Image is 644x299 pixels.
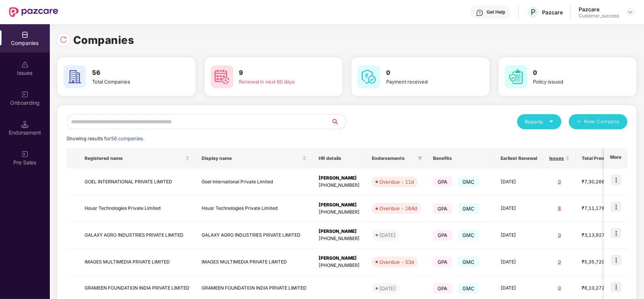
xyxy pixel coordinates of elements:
[79,249,196,276] td: IMAGES MULTIMEDIA PRIVATE LIMITED
[331,119,346,125] span: search
[487,9,505,15] div: Get Help
[319,262,360,269] div: [PHONE_NUMBER]
[458,177,479,187] span: GMC
[92,68,174,78] h3: 56
[319,201,360,209] div: [PERSON_NAME]
[313,148,366,169] th: HR details
[379,178,414,186] div: Overdue - 11d
[433,177,452,187] span: GPA
[79,148,196,169] th: Registered name
[319,255,360,262] div: [PERSON_NAME]
[476,9,484,17] img: svg+xml;base64,PHN2ZyBpZD0iSGVscC0zMngzMiIgeG1sbnM9Imh0dHA6Ly93d3cudzMub3JnLzIwMDAvc3ZnIiB3aWR0aD...
[433,257,452,267] span: GPA
[549,232,570,239] div: 0
[239,78,321,85] div: Renewal in next 60 days
[211,65,233,88] img: svg+xml;base64,PHN2ZyB4bWxucz0iaHR0cDovL3d3dy53My5vcmcvMjAwMC9zdmciIHdpZHRoPSI2MCIgaGVpZ2h0PSI2MC...
[79,222,196,249] td: GALAXY AGRO INDUSTRIES PRIVATE LIMITED
[505,65,527,88] img: svg+xml;base64,PHN2ZyB4bWxucz0iaHR0cDovL3d3dy53My5vcmcvMjAwMC9zdmciIHdpZHRoPSI2MCIgaGVpZ2h0PSI2MC...
[579,6,619,13] div: Pazcare
[611,175,621,185] img: icon
[604,148,627,169] th: More
[79,195,196,222] td: Housr Technologies Private Limited
[611,255,621,265] img: icon
[584,118,620,125] span: New Company
[627,9,633,15] img: svg+xml;base64,PHN2ZyBpZD0iRHJvcGRvd24tMzJ4MzIiIHhtbG5zPSJodHRwOi8vd3d3LnczLm9yZy8yMDAwL3N2ZyIgd2...
[21,121,29,128] img: svg+xml;base64,PHN2ZyB3aWR0aD0iMTQuNSIgaGVpZ2h0PSIxNC41IiB2aWV3Qm94PSIwIDAgMTYgMTYiIGZpbGw9Im5vbm...
[85,155,184,161] span: Registered name
[549,119,554,124] span: caret-down
[495,148,543,169] th: Earliest Renewal
[202,155,301,161] span: Display name
[379,204,417,212] div: Overdue - 164d
[196,169,313,195] td: Goel International Private Limited
[21,61,29,68] img: svg+xml;base64,PHN2ZyBpZD0iSXNzdWVzX2Rpc2FibGVkIiB4bWxucz0iaHR0cDovL3d3dy53My5vcmcvMjAwMC9zdmciIH...
[386,68,468,78] h3: 0
[458,230,479,240] span: GMC
[357,65,380,88] img: svg+xml;base64,PHN2ZyB4bWxucz0iaHR0cDovL3d3dy53My5vcmcvMjAwMC9zdmciIHdpZHRoPSI2MCIgaGVpZ2h0PSI2MC...
[531,8,536,17] span: P
[525,118,554,125] div: Reports
[79,169,196,195] td: GOEL INTERNATIONAL PRIVATE LIMITED
[495,222,543,249] td: [DATE]
[386,78,468,85] div: Payment received
[495,249,543,276] td: [DATE]
[458,203,479,214] span: GMC
[319,209,360,216] div: [PHONE_NUMBER]
[416,154,424,163] span: filter
[533,68,615,78] h3: 0
[582,155,614,161] span: Total Premium
[543,148,576,169] th: Issues
[582,232,619,239] div: ₹3,13,927.2
[379,285,396,292] div: [DATE]
[9,7,58,17] img: New Pazcare Logo
[319,235,360,242] div: [PHONE_NUMBER]
[458,257,479,267] span: GMC
[495,169,543,195] td: [DATE]
[433,230,452,240] span: GPA
[433,203,452,214] span: GPA
[582,285,619,292] div: ₹6,10,272.4
[60,36,67,43] img: svg+xml;base64,PHN2ZyBpZD0iUmVsb2FkLTMyeDMyIiB4bWxucz0iaHR0cDovL3d3dy53My5vcmcvMjAwMC9zdmciIHdpZH...
[319,182,360,189] div: [PHONE_NUMBER]
[611,228,621,239] img: icon
[576,119,581,125] span: plus
[549,259,570,266] div: 0
[582,259,619,266] div: ₹5,35,720
[549,178,570,186] div: 0
[196,148,313,169] th: Display name
[379,231,396,239] div: [DATE]
[111,136,144,141] span: 56 companies.
[611,282,621,292] img: icon
[495,195,543,222] td: [DATE]
[21,31,29,39] img: svg+xml;base64,PHN2ZyBpZD0iQ29tcGFuaWVzIiB4bWxucz0iaHR0cDovL3d3dy53My5vcmcvMjAwMC9zdmciIHdpZHRoPS...
[66,136,144,141] span: Showing results for
[611,201,621,212] img: icon
[331,114,347,129] button: search
[576,148,626,169] th: Total Premium
[582,205,619,212] div: ₹7,11,178.92
[92,78,174,85] div: Total Companies
[196,222,313,249] td: GALAXY AGRO INDUSTRIES PRIVATE LIMITED
[549,285,570,292] div: 0
[418,156,422,161] span: filter
[319,175,360,182] div: [PERSON_NAME]
[196,195,313,222] td: Housr Technologies Private Limited
[21,150,29,158] img: svg+xml;base64,PHN2ZyB3aWR0aD0iMjAiIGhlaWdodD0iMjAiIHZpZXdCb3g9IjAgMCAyMCAyMCIgZmlsbD0ibm9uZSIgeG...
[458,283,479,294] span: GMC
[319,228,360,235] div: [PERSON_NAME]
[582,178,619,186] div: ₹7,30,266.6
[433,283,452,294] span: GPA
[196,249,313,276] td: IMAGES MULTIMEDIA PRIVATE LIMITED
[549,155,564,161] span: Issues
[379,258,414,266] div: Overdue - 53d
[569,114,627,129] button: plusNew Company
[579,13,619,19] div: Customer_success
[533,78,615,85] div: Policy issued
[549,205,570,212] div: 8
[21,91,29,98] img: svg+xml;base64,PHN2ZyB3aWR0aD0iMjAiIGhlaWdodD0iMjAiIHZpZXdCb3g9IjAgMCAyMCAyMCIgZmlsbD0ibm9uZSIgeG...
[542,9,563,16] div: Pazcare
[239,68,321,78] h3: 9
[372,155,415,161] span: Endorsements
[73,32,134,48] h1: Companies
[63,65,86,88] img: svg+xml;base64,PHN2ZyB4bWxucz0iaHR0cDovL3d3dy53My5vcmcvMjAwMC9zdmciIHdpZHRoPSI2MCIgaGVpZ2h0PSI2MC...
